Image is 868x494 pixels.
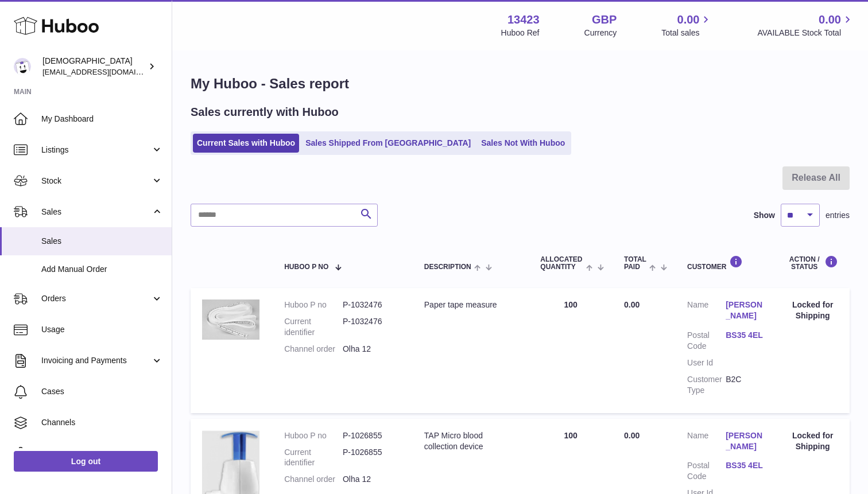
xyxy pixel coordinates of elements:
[687,255,764,271] div: Customer
[726,299,764,321] a: [PERSON_NAME]
[41,114,163,125] span: My Dashboard
[14,58,31,75] img: olgazyuz@outlook.com
[624,256,646,271] span: Total paid
[757,28,854,38] span: AVAILABLE Stock Total
[41,145,151,155] span: Listings
[507,12,540,28] strong: 13423
[687,357,726,368] dt: User Id
[477,134,569,153] a: Sales Not With Huboo
[284,344,343,355] dt: Channel order
[284,430,343,441] dt: Huboo P no
[42,56,146,77] div: [DEMOGRAPHIC_DATA]
[41,207,151,217] span: Sales
[284,316,343,338] dt: Current identifier
[202,299,259,340] img: 1739881904.png
[424,263,471,271] span: Description
[284,263,328,271] span: Huboo P no
[424,430,518,452] div: TAP Micro blood collection device
[41,386,163,397] span: Cases
[41,236,163,247] span: Sales
[726,330,764,341] a: BS35 4EL
[424,299,518,310] div: Paper tape measure
[41,293,151,304] span: Orders
[754,210,775,221] label: Show
[687,460,726,482] dt: Postal Code
[41,324,163,335] span: Usage
[14,451,158,472] a: Log out
[191,104,339,120] h2: Sales currently with Huboo
[343,344,401,355] dd: Olha 12
[787,299,838,321] div: Locked for Shipping
[501,28,540,38] div: Huboo Ref
[284,299,343,310] dt: Huboo P no
[677,12,700,28] span: 0.00
[193,134,299,153] a: Current Sales with Huboo
[661,12,712,38] a: 0.00 Total sales
[42,67,169,76] span: [EMAIL_ADDRESS][DOMAIN_NAME]
[687,374,726,396] dt: Customer Type
[687,330,726,352] dt: Postal Code
[41,355,151,366] span: Invoicing and Payments
[343,316,401,338] dd: P-1032476
[787,255,838,271] div: Action / Status
[787,430,838,452] div: Locked for Shipping
[826,210,850,221] span: entries
[757,12,854,38] a: 0.00 AVAILABLE Stock Total
[687,299,726,324] dt: Name
[301,134,475,153] a: Sales Shipped From [GEOGRAPHIC_DATA]
[343,447,401,469] dd: P-1026855
[41,264,163,275] span: Add Manual Order
[343,430,401,441] dd: P-1026855
[661,28,712,38] span: Total sales
[284,474,343,485] dt: Channel order
[343,299,401,310] dd: P-1032476
[726,374,764,396] dd: B2C
[41,417,163,428] span: Channels
[540,256,583,271] span: ALLOCATED Quantity
[584,28,617,38] div: Currency
[343,474,401,485] dd: Olha 12
[592,12,617,28] strong: GBP
[726,430,764,452] a: [PERSON_NAME]
[191,75,850,93] h1: My Huboo - Sales report
[819,12,841,28] span: 0.00
[687,430,726,455] dt: Name
[726,460,764,471] a: BS35 4EL
[624,300,640,309] span: 0.00
[41,176,151,186] span: Stock
[624,431,640,440] span: 0.00
[529,288,613,413] td: 100
[284,447,343,469] dt: Current identifier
